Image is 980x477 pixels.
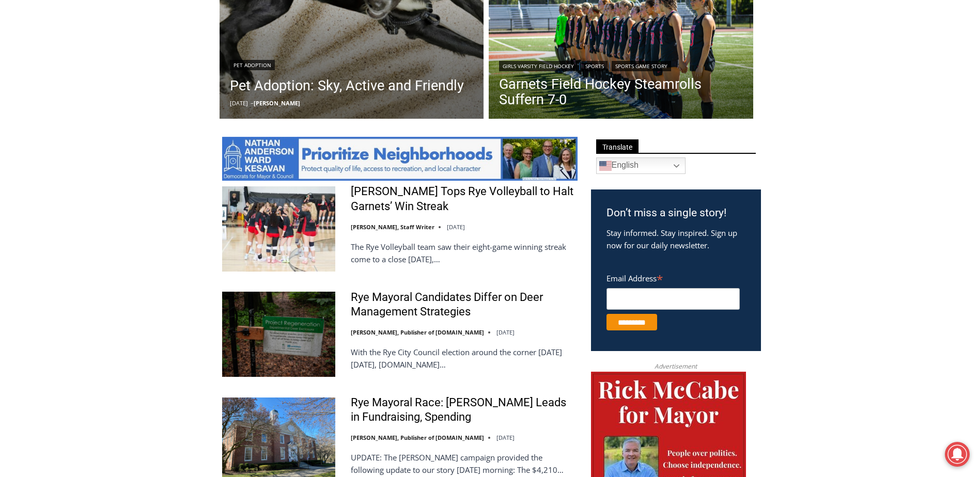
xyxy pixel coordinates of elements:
div: 2 [108,87,113,98]
h3: Don’t miss a single story! [606,205,745,221]
time: [DATE] [496,434,515,441]
a: Garnets Field Hockey Steamrolls Suffern 7-0 [499,76,743,107]
p: Stay informed. Stay inspired. Sign up now for our daily newsletter. [606,227,745,251]
span: Translate [596,139,639,153]
a: Girls Varsity Field Hockey [499,61,578,71]
a: [PERSON_NAME] Read Sanctuary Fall Fest: [DATE] [1,103,154,129]
a: Rye Mayoral Candidates Differ on Deer Management Strategies [351,290,578,320]
time: [DATE] [230,99,248,107]
time: [DATE] [496,328,515,336]
a: Pet Adoption: Sky, Active and Friendly [230,75,464,96]
p: UPDATE: The [PERSON_NAME] campaign provided the following update to our story [DATE] morning: The... [351,451,578,476]
div: 6 [121,87,126,98]
a: [PERSON_NAME] Tops Rye Volleyball to Halt Garnets’ Win Streak [351,184,578,214]
div: Birds of Prey: Falcon and hawk demos [108,30,149,85]
div: / [116,87,118,98]
time: [DATE] [447,223,465,231]
p: With the Rye City Council election around the corner [DATE][DATE], [DOMAIN_NAME]… [351,346,578,371]
span: – [251,99,254,107]
img: Somers Tops Rye Volleyball to Halt Garnets’ Win Streak [222,186,335,271]
p: The Rye Volleyball team saw their eight-game winning streak come to a close [DATE],… [351,241,578,265]
a: Pet Adoption [230,60,275,70]
h4: [PERSON_NAME] Read Sanctuary Fall Fest: [DATE] [8,104,137,128]
a: English [596,157,686,174]
a: [PERSON_NAME] [254,99,300,107]
a: [PERSON_NAME], Staff Writer [351,223,434,231]
label: Email Address [606,268,740,287]
a: Rye Mayoral Race: [PERSON_NAME] Leads in Fundraising, Spending [351,395,578,425]
div: | | [499,59,743,71]
span: Advertisement [644,361,707,371]
a: Intern @ [DOMAIN_NAME] [248,100,501,129]
span: Intern @ [DOMAIN_NAME] [270,103,479,126]
img: en [599,160,612,172]
a: [PERSON_NAME], Publisher of [DOMAIN_NAME] [351,434,484,441]
a: Sports [582,61,608,71]
a: [PERSON_NAME], Publisher of [DOMAIN_NAME] [351,328,484,336]
img: Rye Mayoral Candidates Differ on Deer Management Strategies [222,292,335,376]
div: "[PERSON_NAME] and I covered the [DATE] Parade, which was a really eye opening experience as I ha... [261,1,488,100]
a: Sports Game Story [612,61,671,71]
